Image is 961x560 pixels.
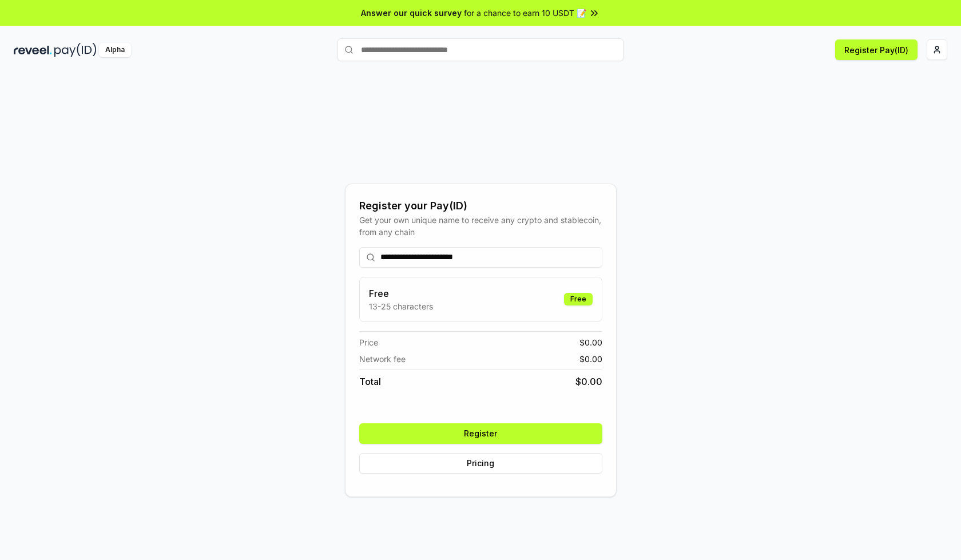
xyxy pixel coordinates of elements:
span: Answer our quick survey [361,7,462,19]
span: $ 0.00 [579,336,602,348]
img: reveel_dark [14,43,52,57]
img: pay_id [54,43,97,57]
span: $ 0.00 [579,353,602,365]
button: Pricing [359,453,602,474]
button: Register [359,423,602,444]
div: Free [564,293,593,305]
p: 13-25 characters [369,300,433,312]
div: Alpha [99,43,131,57]
span: for a chance to earn 10 USDT 📝 [464,7,586,19]
div: Get your own unique name to receive any crypto and stablecoin, from any chain [359,214,602,238]
span: Network fee [359,353,406,365]
div: Register your Pay(ID) [359,198,602,214]
h3: Free [369,287,433,300]
span: Price [359,336,378,348]
span: Total [359,375,381,388]
span: $ 0.00 [575,375,602,388]
button: Register Pay(ID) [835,39,918,60]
